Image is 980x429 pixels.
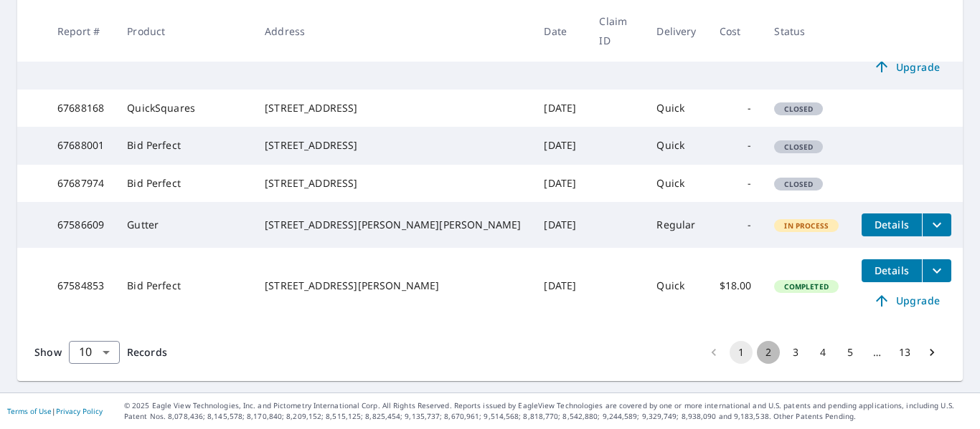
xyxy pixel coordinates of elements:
td: - [708,202,763,248]
button: Go to next page [920,341,943,364]
a: Privacy Policy [56,406,103,416]
span: Closed [776,104,821,114]
td: Gutter [116,202,253,248]
nav: pagination navigation [700,341,946,364]
td: 67688001 [46,127,116,164]
td: [DATE] [532,202,588,248]
span: Completed [776,281,837,291]
span: Closed [776,142,821,152]
td: 67586609 [46,202,116,248]
p: © 2025 Eagle View Technologies, Inc. and Pictometry International Corp. All Rights Reserved. Repo... [124,400,973,422]
a: Terms of Use [7,406,52,416]
button: Go to page 2 [757,341,780,364]
a: Upgrade [862,55,951,78]
td: Quick [645,127,707,164]
button: filesDropdownBtn-67584853 [922,259,951,282]
span: Upgrade [870,58,943,75]
div: [STREET_ADDRESS][PERSON_NAME][PERSON_NAME] [265,218,521,232]
div: Show 10 records [69,341,120,364]
td: Bid Perfect [116,165,253,202]
td: [DATE] [532,165,588,202]
td: 67584853 [46,248,116,324]
button: Go to page 3 [784,341,807,364]
p: | [7,407,103,415]
button: page 1 [730,341,753,364]
td: - [708,127,763,164]
button: Go to page 5 [839,341,862,364]
button: Go to page 13 [893,341,916,364]
td: [DATE] [532,248,588,324]
td: - [708,90,763,127]
a: Upgrade [862,289,951,312]
span: Records [127,345,167,359]
div: 10 [69,332,120,372]
div: [STREET_ADDRESS][PERSON_NAME] [265,279,521,293]
td: 67688168 [46,90,116,127]
span: Details [870,264,913,277]
button: filesDropdownBtn-67586609 [922,213,951,236]
span: Details [870,218,913,231]
span: Closed [776,179,821,189]
td: 67687974 [46,165,116,202]
td: $18.00 [708,248,763,324]
div: [STREET_ADDRESS] [265,176,521,191]
button: detailsBtn-67584853 [862,259,922,282]
td: Bid Perfect [116,248,253,324]
span: In Process [776,221,837,231]
td: Bid Perfect [116,127,253,164]
td: QuickSquares [116,90,253,127]
div: [STREET_ADDRESS] [265,138,521,153]
button: detailsBtn-67586609 [862,213,922,236]
div: … [866,345,889,360]
div: [STREET_ADDRESS] [265,101,521,115]
td: Quick [645,165,707,202]
span: Show [34,345,62,359]
span: Upgrade [870,292,943,309]
td: [DATE] [532,90,588,127]
button: Go to page 4 [811,341,834,364]
td: - [708,165,763,202]
td: Quick [645,248,707,324]
td: [DATE] [532,127,588,164]
td: Regular [645,202,707,248]
td: Quick [645,90,707,127]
